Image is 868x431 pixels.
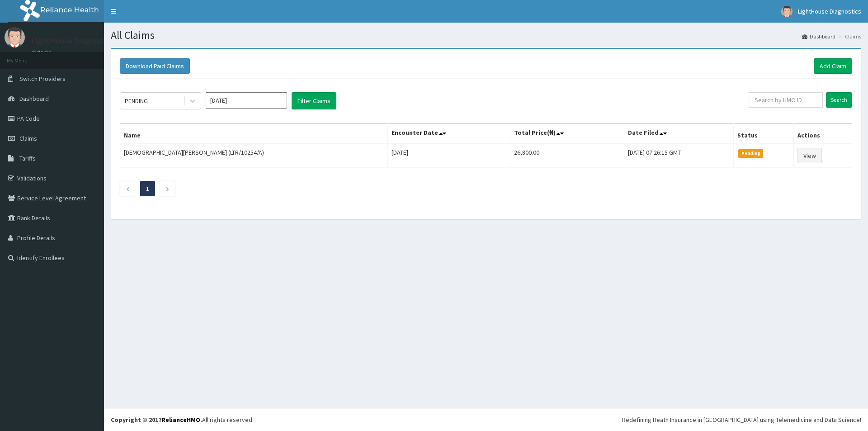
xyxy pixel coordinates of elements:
[165,185,170,193] a: Next page
[387,144,510,167] td: [DATE]
[510,123,624,144] th: Total Price(₦)
[624,144,734,167] td: [DATE] 07:26:15 GMT
[738,149,763,157] span: Pending
[781,6,793,17] img: User Image
[161,416,200,424] a: RelianceHMO
[120,58,190,74] button: Download Paid Claims
[19,134,37,142] span: Claims
[622,415,861,424] div: Redefining Heath Insurance in [GEOGRAPHIC_DATA] using Telemedicine and Data Science!
[111,416,202,424] strong: Copyright © 2017 .
[146,185,149,193] a: Page 1 is your current page
[206,92,287,109] input: Select Month and Year
[794,123,852,144] th: Actions
[19,75,66,83] span: Switch Providers
[19,154,36,162] span: Tariffs
[32,49,53,56] a: Online
[125,96,148,105] div: PENDING
[624,123,734,144] th: Date Filed
[32,37,115,45] p: LightHouse Diagnostics
[120,123,388,144] th: Name
[126,185,130,193] a: Previous page
[749,92,823,108] input: Search by HMO ID
[826,92,852,108] input: Search
[798,7,861,15] span: LightHouse Diagnostics
[5,27,25,47] img: User Image
[797,148,822,163] a: View
[104,408,868,431] footer: All rights reserved.
[387,123,510,144] th: Encounter Date
[111,29,861,41] h1: All Claims
[510,144,624,167] td: 26,800.00
[802,33,835,40] a: Dashboard
[814,58,852,74] a: Add Claim
[836,33,861,40] li: Claims
[292,92,336,109] button: Filter Claims
[19,95,49,103] span: Dashboard
[120,144,388,167] td: [DEMOGRAPHIC_DATA][PERSON_NAME] (LTR/10254/A)
[734,123,794,144] th: Status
